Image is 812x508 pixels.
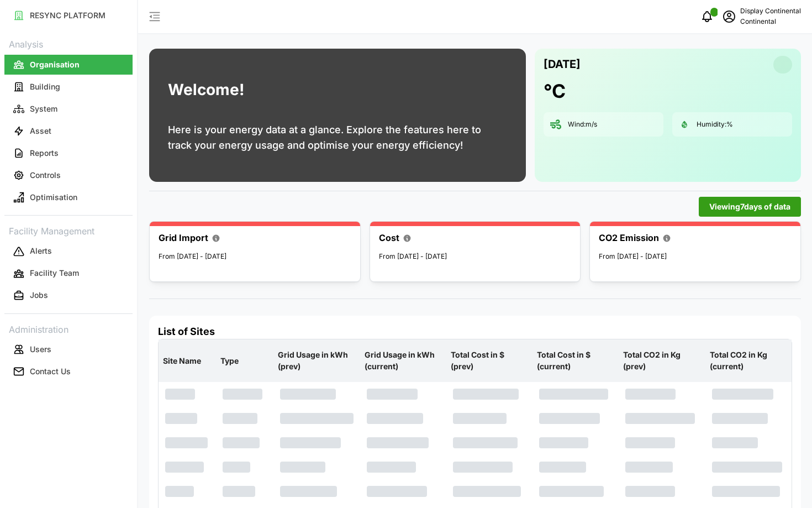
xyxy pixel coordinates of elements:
a: Jobs [4,285,133,307]
button: Optimisation [4,187,133,207]
p: Type [218,347,271,375]
p: Cost [379,231,399,245]
p: From [DATE] - [DATE] [159,252,351,262]
button: System [4,99,133,119]
p: Grid Import [159,231,208,245]
a: Asset [4,120,133,142]
p: Organisation [30,59,80,70]
a: Facility Team [4,263,133,285]
button: Organisation [4,55,133,75]
p: Humidity: % [697,120,733,129]
button: Contact Us [4,362,133,381]
p: Total Cost in $ (prev) [449,341,530,381]
a: RESYNC PLATFORM [4,4,133,27]
p: Reports [30,148,59,159]
a: Controls [4,164,133,186]
a: Reports [4,142,133,164]
button: Alerts [4,242,133,261]
p: Controls [30,170,61,181]
a: Alerts [4,240,133,263]
p: Alerts [30,245,52,256]
p: RESYNC PLATFORM [30,10,106,21]
h4: List of Sites [158,324,792,339]
p: Grid Usage in kWh (prev) [276,341,357,381]
p: Continental [740,17,801,27]
p: Total Cost in $ (current) [535,341,616,381]
p: From [DATE] - [DATE] [379,252,572,262]
p: Jobs [30,290,48,301]
p: Facility Management [4,222,133,238]
button: Controls [4,165,133,185]
p: Here is your energy data at a glance. Explore the features here to track your energy usage and op... [168,122,507,153]
a: Optimisation [4,186,133,208]
h1: Welcome! [168,78,244,102]
p: [DATE] [544,55,581,74]
button: Reports [4,143,133,163]
a: Users [4,338,133,360]
p: Total CO2 in Kg (prev) [621,341,703,381]
p: Site Name [161,347,214,375]
p: Asset [30,125,51,137]
button: Jobs [4,286,133,306]
p: Facility Team [30,268,79,279]
p: Grid Usage in kWh (current) [362,341,444,381]
button: notifications [696,6,718,28]
button: schedule [718,6,740,28]
button: Building [4,77,133,97]
button: RESYNC PLATFORM [4,6,133,25]
button: Viewing7days of data [699,197,801,217]
p: Users [30,344,51,355]
button: Users [4,339,133,359]
a: Building [4,76,133,98]
p: Wind: m/s [568,120,597,129]
p: CO2 Emission [599,231,659,245]
p: Contact Us [30,366,71,377]
p: Optimisation [30,192,77,203]
p: Administration [4,321,133,337]
h1: °C [544,79,566,103]
p: Analysis [4,35,133,51]
p: Building [30,81,60,92]
p: From [DATE] - [DATE] [599,252,792,262]
button: Asset [4,121,133,141]
a: Organisation [4,54,133,76]
p: Total CO2 in Kg (current) [708,341,789,381]
a: System [4,98,133,120]
button: Facility Team [4,264,133,284]
span: Viewing 7 days of data [709,197,790,216]
p: System [30,103,57,114]
a: Contact Us [4,360,133,383]
p: Display Continental [740,6,801,17]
